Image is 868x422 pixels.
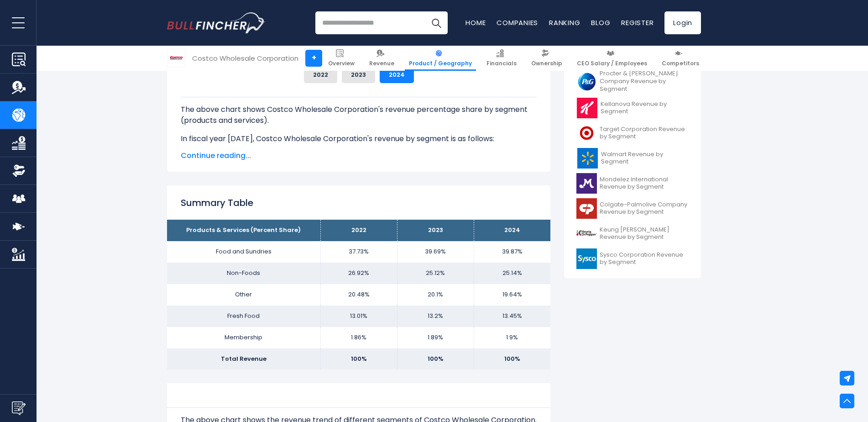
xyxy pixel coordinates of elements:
a: Sysco Corporation Revenue by Segment [571,246,694,271]
span: Keurig [PERSON_NAME] Revenue by Segment [600,226,689,242]
img: Bullfincher logo [167,12,266,33]
div: Costco Wholesale Corporation [192,53,298,63]
td: 100% [397,348,474,370]
span: Kellanova Revenue by Segment [601,100,689,116]
a: Target Corporation Revenue by Segment [571,121,694,146]
td: 25.12% [397,263,474,284]
td: 100% [320,348,397,370]
a: Financials [482,46,521,71]
button: 2022 [304,67,337,83]
img: TGT logo [576,123,597,143]
td: Fresh Food [167,306,320,327]
a: Companies [497,18,538,27]
img: PG logo [576,71,597,92]
span: Procter & [PERSON_NAME] Company Revenue by Segment [600,70,689,93]
td: 20.1% [397,284,474,306]
a: Blog [591,18,610,27]
td: 13.45% [474,306,550,327]
a: Ownership [527,46,566,71]
img: KDP logo [576,223,597,244]
span: Product / Geography [409,60,472,67]
a: CEO Salary / Employees [573,46,651,71]
img: WMT logo [576,148,598,169]
a: Overview [324,46,359,71]
a: Keurig [PERSON_NAME] Revenue by Segment [571,221,694,246]
td: Total Revenue [167,348,320,370]
th: 2024 [474,220,550,241]
td: 1.89% [397,327,474,348]
span: Mondelez International Revenue by Segment [600,176,689,191]
td: Other [167,284,320,306]
a: Competitors [658,46,703,71]
td: 100% [474,348,550,370]
button: 2024 [380,67,414,83]
a: Ranking [549,18,580,27]
a: + [305,50,322,67]
a: Login [664,11,701,34]
td: Food and Sundries [167,241,320,263]
a: Kellanova Revenue by Segment [571,95,694,121]
td: 39.87% [474,241,550,263]
a: Procter & [PERSON_NAME] Company Revenue by Segment [571,68,694,95]
img: COST logo [167,49,185,67]
a: Register [621,18,654,27]
td: 13.01% [320,306,397,327]
img: CL logo [576,198,597,219]
a: Colgate-Palmolive Company Revenue by Segment [571,196,694,221]
span: Continue reading... [181,150,537,161]
img: MDLZ logo [576,173,597,194]
a: Product / Geography [405,46,476,71]
a: Mondelez International Revenue by Segment [571,171,694,196]
span: Ownership [531,60,562,67]
td: 26.92% [320,263,397,284]
td: 19.64% [474,284,550,306]
a: Walmart Revenue by Segment [571,146,694,171]
img: SYY logo [576,248,597,269]
button: 2023 [342,67,375,83]
img: Ownership [12,164,26,178]
span: Competitors [662,60,699,67]
span: Revenue [369,60,394,67]
span: CEO Salary / Employees [577,60,647,67]
span: Overview [328,60,355,67]
td: Non-Foods [167,263,320,284]
td: 20.48% [320,284,397,306]
span: Walmart Revenue by Segment [601,151,689,166]
a: Home [465,18,486,27]
th: Products & Services (Percent Share) [167,220,320,241]
span: Financials [486,60,517,67]
th: 2022 [320,220,397,241]
td: Membership [167,327,320,348]
span: Sysco Corporation Revenue by Segment [600,251,689,267]
h2: Summary Table [181,196,537,210]
p: The above chart shows Costco Wholesale Corporation's revenue percentage share by segment (product... [181,104,537,126]
img: K logo [576,98,598,118]
td: 39.69% [397,241,474,263]
td: 37.73% [320,241,397,263]
td: 1.86% [320,327,397,348]
span: Target Corporation Revenue by Segment [600,126,689,141]
p: In fiscal year [DATE], Costco Wholesale Corporation's revenue by segment is as follows: [181,133,537,144]
th: 2023 [397,220,474,241]
td: 13.2% [397,306,474,327]
a: Revenue [365,46,398,71]
div: The for Costco Wholesale Corporation is the Food and Sundries, which represents 39.87% of its tot... [181,97,537,261]
td: 25.14% [474,263,550,284]
td: 1.9% [474,327,550,348]
button: Search [425,11,448,34]
span: Colgate-Palmolive Company Revenue by Segment [600,201,689,216]
a: Go to homepage [167,12,265,33]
